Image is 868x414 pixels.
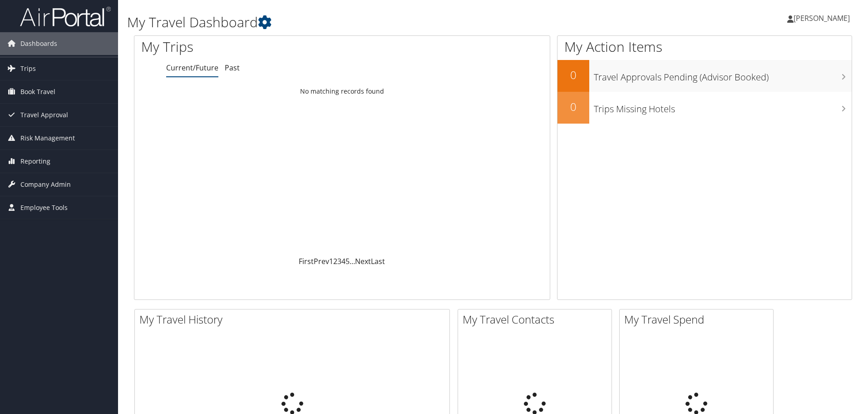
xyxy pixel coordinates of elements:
[787,5,859,32] a: [PERSON_NAME]
[557,37,852,56] h1: My Action Items
[299,256,314,266] a: First
[371,256,385,266] a: Last
[557,99,589,115] h2: 0
[20,150,50,173] span: Reporting
[314,256,329,266] a: Prev
[594,98,852,115] h3: Trips Missing Hotels
[127,13,615,32] h1: My Travel Dashboard
[337,256,341,266] a: 3
[20,57,36,80] span: Trips
[345,256,350,266] a: 5
[139,312,449,327] h2: My Travel History
[557,60,852,92] a: 0Travel Approvals Pending (Advisor Booked)
[20,104,68,126] span: Travel Approval
[20,32,57,55] span: Dashboards
[20,6,111,27] img: airportal-logo.png
[20,127,75,150] span: Risk Management
[134,83,550,100] td: No matching records found
[329,256,333,266] a: 1
[463,312,612,327] h2: My Travel Contacts
[557,92,852,124] a: 0Trips Missing Hotels
[350,256,355,266] span: …
[141,37,370,56] h1: My Trips
[20,173,71,196] span: Company Admin
[594,66,852,84] h3: Travel Approvals Pending (Advisor Booked)
[20,196,68,219] span: Employee Tools
[624,312,773,327] h2: My Travel Spend
[341,256,345,266] a: 4
[355,256,371,266] a: Next
[166,63,218,73] a: Current/Future
[557,67,589,83] h2: 0
[20,80,55,103] span: Book Travel
[225,63,240,73] a: Past
[794,13,850,23] span: [PERSON_NAME]
[333,256,337,266] a: 2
